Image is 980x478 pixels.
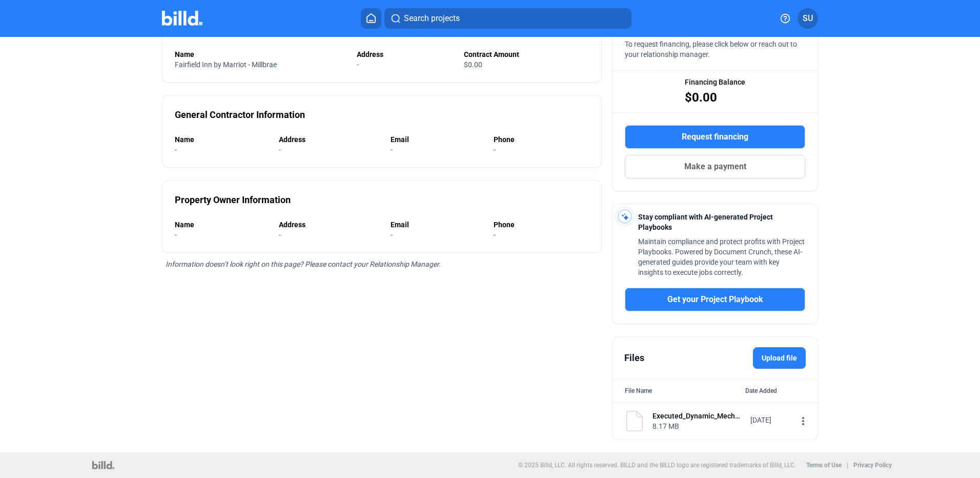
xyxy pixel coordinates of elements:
span: Request financing [682,131,748,143]
img: logo [92,461,114,469]
img: document [624,411,645,431]
span: Stay compliant with AI-generated Project Playbooks [638,213,773,231]
span: Information doesn’t look right on this page? Please contact your Relationship Manager. [166,260,441,268]
div: Email [391,134,483,145]
span: - [357,61,359,69]
div: Name [175,49,346,59]
div: Phone [494,220,589,230]
div: General Contractor Information [175,108,305,122]
span: - [494,231,496,239]
div: Phone [494,134,589,145]
p: © 2025 Billd, LLC. All rights reserved. BILLD and the BILLD logo are registered trademarks of Bil... [518,462,796,469]
div: Name [175,134,269,145]
span: $0.00 [685,89,717,106]
b: Privacy Policy [853,462,892,469]
span: SU [803,12,813,25]
div: Address [357,49,453,59]
span: - [279,231,281,239]
div: 8.17 MB [652,421,744,431]
div: Date Added [745,386,805,396]
p: | [847,462,848,469]
span: To request financing, please click below or reach out to your relationship manager. [625,40,797,58]
div: [DATE] [750,415,791,425]
b: Terms of Use [806,462,842,469]
span: Make a payment [684,161,746,173]
mat-icon: more_vert [797,415,809,427]
span: Maintain compliance and protect profits with Project Playbooks. Powered by Document Crunch, these... [638,237,805,276]
div: Contract Amount [464,49,589,59]
span: - [279,146,281,154]
div: Files [624,351,644,365]
span: - [175,231,177,239]
span: Search projects [404,12,460,25]
div: Executed_Dynamic_Mechanical_Proposal_Agreement_07_08_25.pdf [652,411,744,421]
div: Address [279,134,380,145]
span: Fairfield Inn by Marriot - Millbrae [175,61,277,69]
span: - [494,146,496,154]
div: Property Owner Information [175,193,291,207]
div: Address [279,220,380,230]
label: Upload file [753,347,806,369]
span: - [391,146,393,154]
span: - [391,231,393,239]
div: Name [175,220,269,230]
div: Email [391,220,483,230]
span: Financing Balance [685,77,745,87]
img: Billd Company Logo [162,11,202,26]
span: - [175,146,177,154]
span: $0.00 [464,61,482,69]
span: Get your Project Playbook [667,293,763,306]
div: File Name [625,386,652,396]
